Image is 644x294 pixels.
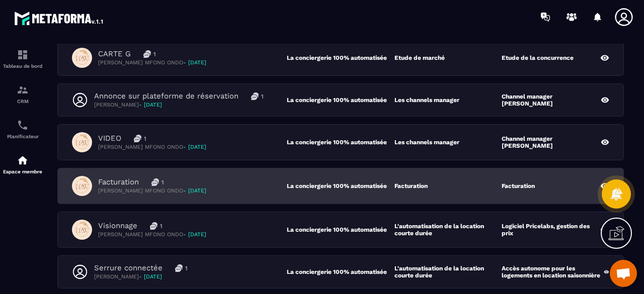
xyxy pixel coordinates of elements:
p: Accès autonome pour les logements en location saisonnière [502,265,604,279]
img: messages [134,135,141,142]
p: Les channels manager [394,96,459,104]
p: [PERSON_NAME] MFONO ONDO [98,231,206,238]
img: messages [251,92,259,100]
span: - [DATE] [183,144,206,150]
p: [PERSON_NAME] MFONO ONDO [98,143,206,151]
p: La conciergerie 100% automatisée [287,96,394,104]
span: - [DATE] [183,59,206,66]
img: messages [151,178,159,186]
p: [PERSON_NAME] MFONO ONDO [98,187,206,194]
a: schedulerschedulerPlanificateur [3,112,43,147]
p: [PERSON_NAME] MFONO ONDO [98,59,206,66]
p: Annonce sur plateforme de réservation [94,91,238,101]
img: formation [17,49,29,61]
p: Logiciel Pricelabs, gestion des prix [502,223,600,237]
span: - [DATE] [183,187,206,194]
p: La conciergerie 100% automatisée [287,182,394,189]
span: - [DATE] [183,231,206,238]
p: La conciergerie 100% automatisée [287,139,394,146]
img: automations [17,154,29,166]
p: Espace membre [3,169,43,174]
p: Etude de la concurrence [502,54,574,61]
p: Channel manager [PERSON_NAME] [502,93,600,107]
p: 1 [144,135,146,143]
p: L'automatisation de la location courte durée [394,223,502,237]
p: Les channels manager [394,139,459,146]
p: Planificateur [3,134,43,139]
img: scheduler [17,119,29,131]
p: 1 [185,264,188,272]
p: Serrure connectée [94,263,163,273]
span: - [DATE] [139,273,162,280]
p: L'automatisation de la location courte durée [394,265,502,279]
a: automationsautomationsEspace membre [3,147,43,182]
p: CARTE G [98,49,131,59]
p: 1 [160,222,163,230]
p: Facturation [98,177,139,187]
p: La conciergerie 100% automatisée [287,268,394,275]
p: VIDEO [98,134,121,143]
img: messages [150,222,157,230]
a: Ouvrir le chat [610,260,637,287]
p: Facturation [502,182,535,189]
img: messages [143,50,151,58]
span: - [DATE] [139,102,162,108]
p: Facturation [394,182,428,189]
img: logo [14,9,105,27]
p: Tableau de bord [3,63,43,69]
p: 1 [162,178,164,186]
p: [PERSON_NAME] [94,273,188,280]
img: messages [175,264,183,272]
p: La conciergerie 100% automatisée [287,54,394,61]
p: 1 [261,92,264,101]
p: 1 [153,50,156,58]
p: [PERSON_NAME] [94,101,264,109]
a: formationformationTableau de bord [3,41,43,76]
p: Etude de marché [394,54,445,61]
p: La conciergerie 100% automatisée [287,226,394,233]
a: formationformationCRM [3,76,43,112]
p: CRM [3,99,43,104]
img: formation [17,84,29,96]
p: Visionnage [98,221,137,231]
p: Channel manager [PERSON_NAME] [502,135,600,149]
